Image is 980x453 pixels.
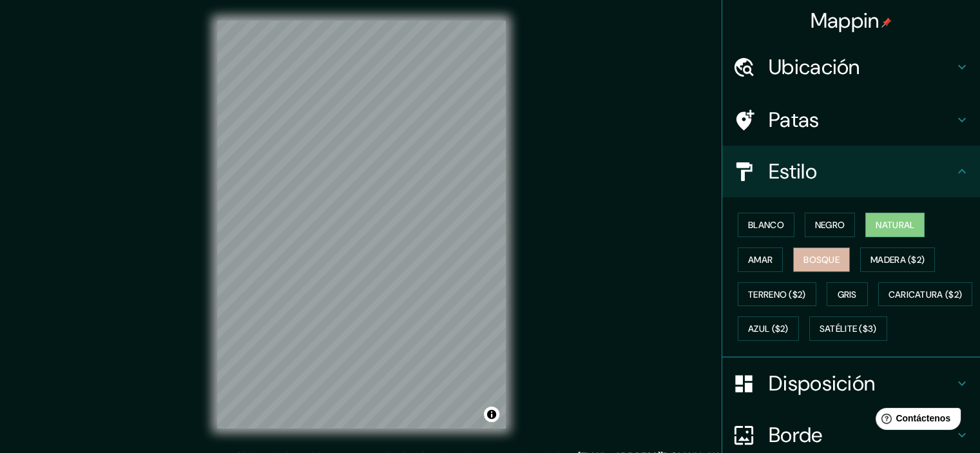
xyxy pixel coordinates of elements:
button: Blanco [738,213,794,237]
button: Negro [805,213,856,237]
font: Borde [769,421,823,448]
button: Activar o desactivar atribución [484,407,499,422]
font: Mappin [811,7,879,34]
font: Negro [815,219,845,231]
button: Gris [827,282,868,307]
button: Azul ($2) [738,316,799,341]
button: Bosque [793,247,850,272]
div: Ubicación [722,41,980,93]
font: Gris [838,289,857,300]
font: Natural [876,219,914,231]
font: Blanco [748,219,784,231]
font: Satélite ($3) [820,323,877,335]
iframe: Lanzador de widgets de ayuda [865,403,966,439]
font: Ubicación [769,53,860,81]
button: Madera ($2) [860,247,935,272]
font: Estilo [769,158,817,185]
div: Estilo [722,146,980,197]
div: Patas [722,94,980,146]
font: Patas [769,106,820,133]
canvas: Mapa [217,21,506,429]
button: Terreno ($2) [738,282,816,307]
button: Amar [738,247,783,272]
div: Disposición [722,358,980,409]
button: Natural [865,213,925,237]
font: Madera ($2) [870,254,925,265]
button: Caricatura ($2) [878,282,973,307]
font: Caricatura ($2) [889,289,963,300]
font: Azul ($2) [748,323,789,335]
button: Satélite ($3) [809,316,887,341]
font: Terreno ($2) [748,289,806,300]
font: Amar [748,254,773,265]
font: Bosque [803,254,840,265]
img: pin-icon.png [881,17,892,28]
font: Disposición [769,370,875,397]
